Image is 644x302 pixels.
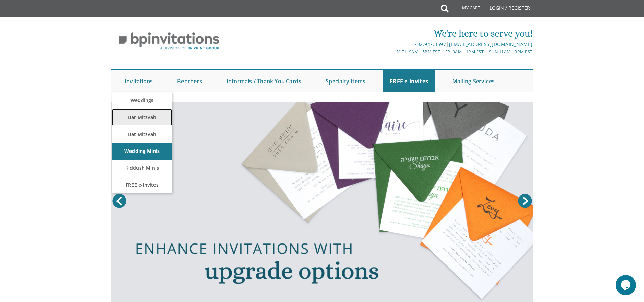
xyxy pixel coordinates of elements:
a: [EMAIL_ADDRESS][DOMAIN_NAME] [449,41,533,47]
img: BP Invitation Loft [111,27,227,55]
a: Mailing Services [446,70,501,92]
a: Next [517,192,533,209]
a: Bat Mitzvah [112,126,172,143]
a: Prev [111,192,128,209]
a: Weddings [112,92,172,109]
a: Informals / Thank You Cards [220,70,308,92]
div: M-Th 9am - 5pm EST | Fri 9am - 1pm EST | Sun 11am - 3pm EST [252,48,533,55]
a: Invitations [118,70,160,92]
iframe: chat widget [616,275,637,295]
a: Wedding Minis [112,143,172,160]
a: FREE e-Invites [383,70,435,92]
a: Specialty Items [319,70,372,92]
a: Bar Mitzvah [112,109,172,126]
a: Benchers [170,70,209,92]
div: We're here to serve you! [252,27,533,40]
div: | [252,40,533,48]
a: My Cart [448,1,485,18]
a: 732.947.3597 [414,41,446,47]
a: FREE e-Invites [112,177,172,193]
a: Kiddush Minis [112,160,172,177]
